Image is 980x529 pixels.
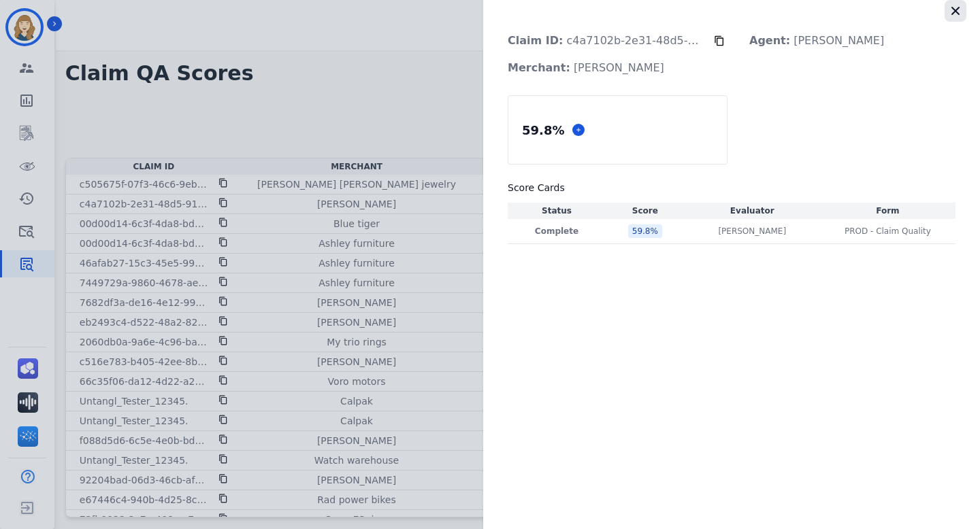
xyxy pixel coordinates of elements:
[497,54,675,82] p: [PERSON_NAME]
[508,61,570,74] strong: Merchant:
[508,181,955,194] h3: Score Cards
[510,226,603,237] p: Complete
[508,203,606,219] th: Status
[519,118,567,142] div: 59.8 %
[685,203,820,219] th: Evaluator
[497,27,714,54] p: c4a7102b-2e31-48d5-91c5-d4fa7fced54b
[508,34,563,47] strong: Claim ID:
[749,34,790,47] strong: Agent:
[628,224,662,238] div: 59.8 %
[820,203,955,219] th: Form
[718,226,786,237] p: [PERSON_NAME]
[845,226,931,237] span: PROD - Claim Quality
[606,203,685,219] th: Score
[738,27,895,54] p: [PERSON_NAME]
